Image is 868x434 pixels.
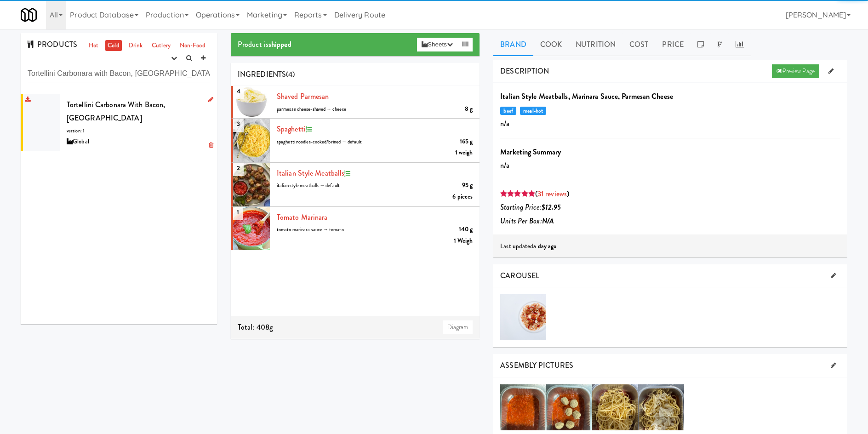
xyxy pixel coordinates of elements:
div: ( ) [500,187,840,201]
span: 4 [233,83,244,99]
b: Italian Style Meatballs, Marinara Sauce, Parmesan Cheese [500,91,673,102]
div: 1 Weigh [454,235,473,247]
a: Cost [622,33,655,56]
span: 2 [233,160,244,176]
span: Tortellini Carbonara with Bacon, [GEOGRAPHIC_DATA] [67,99,165,124]
b: Marketing Summary [500,147,561,157]
p: n/a [500,117,840,131]
b: N/A [542,216,554,226]
div: 140 g [459,224,473,235]
div: 165 g [460,136,473,148]
div: Global [67,136,210,148]
a: Price [655,33,691,56]
span: DESCRIPTION [500,66,549,76]
li: Tortellini Carbonara with Bacon, [GEOGRAPHIC_DATA]version: 1Global [21,94,217,151]
a: Non-Food [177,40,208,51]
i: Starting Price: [500,202,561,212]
p: n/a [500,159,840,172]
span: tomato marinara sauce → tomato [277,226,344,233]
a: spaghetti [277,124,306,134]
input: Search dishes [28,65,210,82]
a: Brand [493,33,533,56]
span: ASSEMBLY PICTURES [500,360,573,371]
span: meal-hot [520,107,546,115]
a: Cook [533,33,569,56]
span: 3 [233,116,244,132]
b: $12.95 [542,202,561,212]
span: Product is [238,39,291,50]
a: Italian Style Meatballs [277,168,344,178]
span: version: 1 [67,127,85,134]
span: parmesan cheese-shaved → cheese [277,106,346,113]
a: Nutrition [569,33,622,56]
span: beef [500,107,516,115]
li: 4Shaved Parmesan8 gparmesan cheese-shaved → cheese [231,86,480,119]
a: Tomato Marinara [277,212,328,223]
span: spaghetti noodles-cooked/brined → default [277,138,362,145]
span: INGREDIENTS [238,69,286,80]
span: CAROUSEL [500,270,539,281]
i: Recipe [306,126,312,132]
span: Total: 408g [238,322,273,332]
i: Units Per Box: [500,216,554,226]
span: italian style meatballs → default [277,182,340,189]
a: Shaved Parmesan [277,91,329,102]
span: Last updated [500,242,556,251]
b: a day ago [533,242,556,251]
i: Recipe [344,171,350,177]
div: 95 g [462,180,473,191]
span: (4) [286,69,295,80]
a: Hot [86,40,101,51]
a: Cutlery [149,40,173,51]
li: 1Tomato Marinara140 gtomato marinara sauce → tomato1 Weigh [231,207,480,251]
li: 3spaghetti165 gspaghetti noodles-cooked/brined → default1 weigh [231,119,480,163]
li: 2Italian Style Meatballs95 gitalian style meatballs → default6 pieces [231,163,480,207]
span: 1 [233,204,243,220]
a: Drink [126,40,145,51]
div: 6 pieces [452,191,473,203]
img: Micromart [21,7,37,23]
a: Cold [105,40,121,51]
button: Sheets [417,38,457,51]
a: Preview Page [772,64,819,78]
span: PRODUCTS [28,39,77,50]
div: 1 weigh [455,147,473,159]
div: 8 g [465,103,473,115]
b: shipped [268,39,291,50]
a: Diagram [443,320,473,334]
a: 31 reviews [537,188,567,199]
